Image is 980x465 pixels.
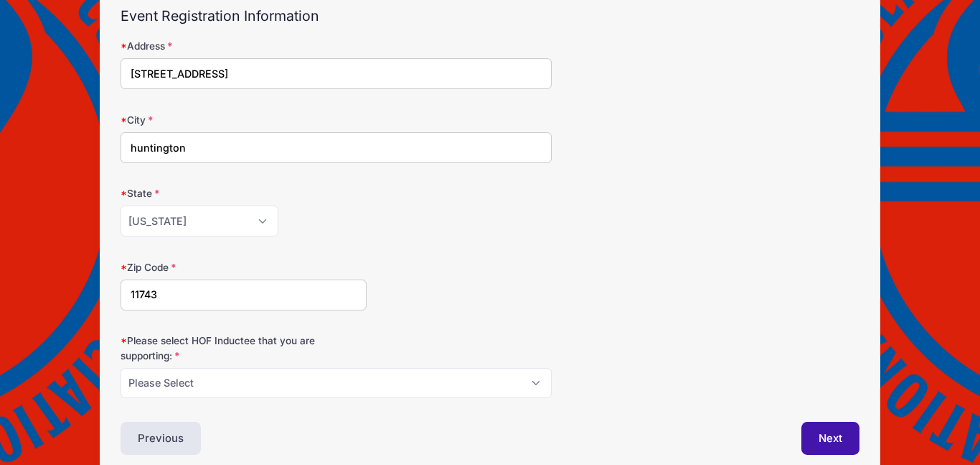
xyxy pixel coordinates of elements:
label: Please select HOF Inductee that you are supporting: [121,333,367,363]
h2: Event Registration Information [121,8,859,24]
label: State [121,186,367,201]
input: xxxxx [121,280,367,310]
label: City [121,113,367,127]
button: Previous [121,422,201,455]
label: Zip Code [121,260,367,275]
label: Address [121,39,367,53]
button: Next [801,422,859,455]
